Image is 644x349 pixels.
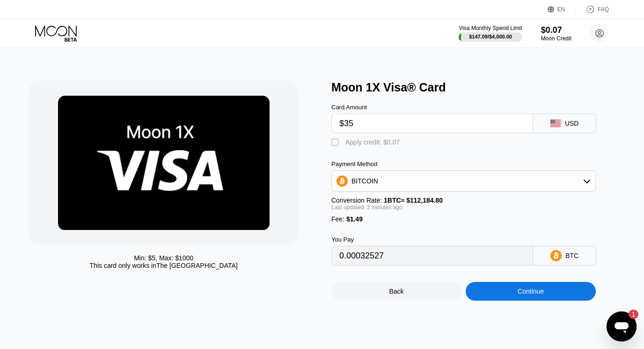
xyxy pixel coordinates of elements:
[548,5,576,14] div: EN
[331,197,596,204] div: Conversion Rate:
[331,160,596,167] div: Payment Method
[134,254,193,262] div: Min: $ 5 , Max: $ 1000
[346,215,363,223] span: $1.49
[466,282,596,301] div: Continue
[331,81,625,94] div: Moon 1X Visa® Card
[331,138,341,147] div: 
[90,262,238,269] div: This card only works in The [GEOGRAPHIC_DATA]
[459,25,522,42] div: Visa Monthly Spend Limit$147.09/$4,000.00
[389,288,403,295] div: Back
[384,197,443,204] span: 1 BTC ≈ $112,184.80
[331,236,533,243] div: You Pay
[459,25,522,31] div: Visa Monthly Spend Limit
[598,6,609,13] div: FAQ
[620,310,638,319] iframe: Number of unread messages
[541,25,571,42] div: $0.07Moon Credit
[469,34,512,39] div: $147.09 / $4,000.00
[332,172,595,190] div: BITCOIN
[565,252,578,259] div: BTC
[541,35,571,42] div: Moon Credit
[345,138,400,146] div: Apply credit: $0.07
[351,177,378,185] div: BITCOIN
[557,6,565,13] div: EN
[331,282,461,301] div: Back
[576,5,609,14] div: FAQ
[331,204,596,211] div: Last updated: 2 minutes ago
[565,120,579,127] div: USD
[541,25,571,35] div: $0.07
[518,288,544,295] div: Continue
[339,114,525,133] input: $0.00
[607,311,637,341] iframe: Button to launch messaging window, 1 unread message
[331,104,533,111] div: Card Amount
[331,215,596,223] div: Fee :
